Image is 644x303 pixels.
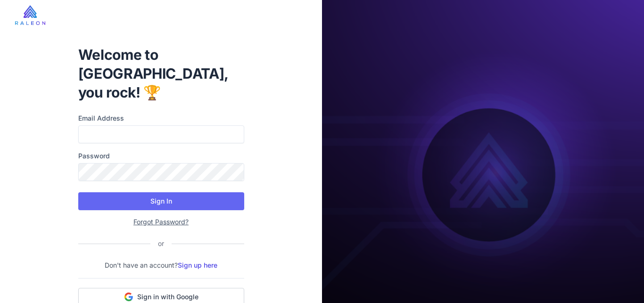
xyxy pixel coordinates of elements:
p: Don't have an account? [78,260,244,270]
a: Forgot Password? [133,218,189,226]
img: raleon-logo-whitebg.9aac0268.jpg [15,5,45,25]
a: Sign up here [178,261,217,269]
button: Sign In [78,192,244,210]
h1: Welcome to [GEOGRAPHIC_DATA], you rock! 🏆 [78,45,244,102]
span: Sign in with Google [137,292,198,302]
label: Password [78,151,244,161]
label: Email Address [78,113,244,123]
div: or [150,238,172,249]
